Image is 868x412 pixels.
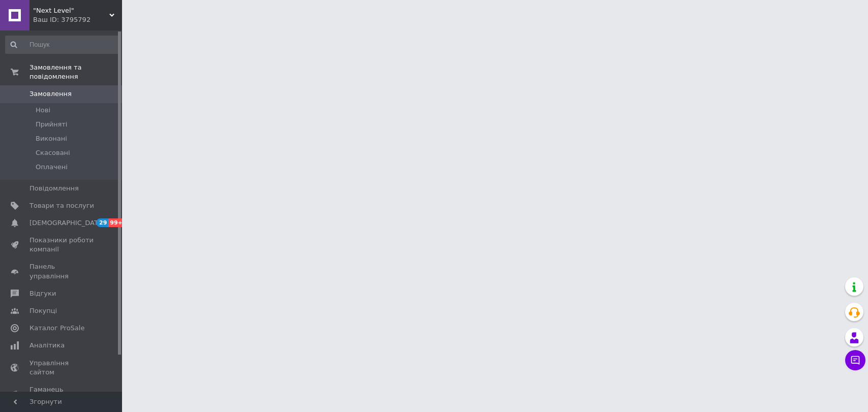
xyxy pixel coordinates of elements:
[33,6,109,15] span: "Next Level"
[29,289,56,298] span: Відгуки
[108,218,125,227] span: 99+
[29,184,79,193] span: Повідомлення
[29,262,94,280] span: Панель управління
[29,359,94,377] span: Управління сайтом
[36,134,67,143] span: Виконані
[845,350,865,370] button: Чат з покупцем
[29,341,65,350] span: Аналітика
[29,385,94,403] span: Гаманець компанії
[36,120,67,129] span: Прийняті
[29,218,105,228] span: [DEMOGRAPHIC_DATA]
[29,324,84,333] span: Каталог ProSale
[36,148,70,157] span: Скасовані
[97,218,108,227] span: 29
[29,236,94,254] span: Показники роботи компанії
[29,201,94,210] span: Товари та послуги
[5,36,119,54] input: Пошук
[36,106,50,115] span: Нові
[29,89,72,99] span: Замовлення
[29,63,122,81] span: Замовлення та повідомлення
[33,15,122,24] div: Ваш ID: 3795792
[36,163,68,172] span: Оплачені
[29,306,57,315] span: Покупці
